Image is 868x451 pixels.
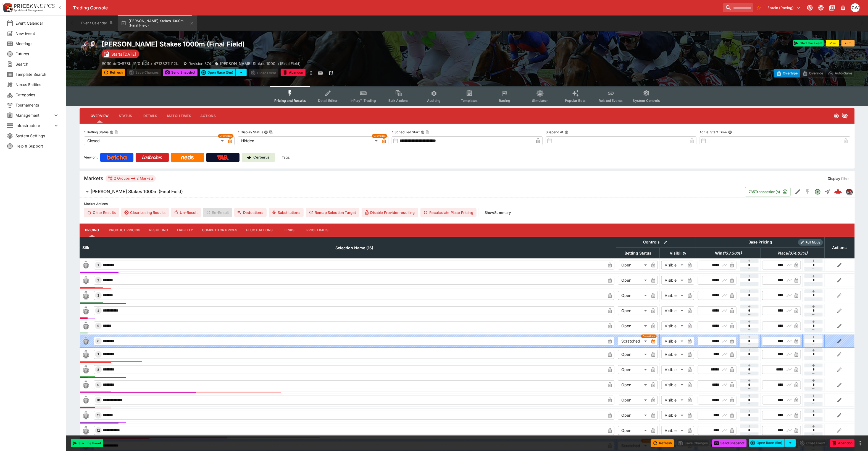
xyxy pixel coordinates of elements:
p: Betting Status [84,130,109,134]
button: SGM Disabled [803,187,813,197]
svg: Closed [834,113,839,119]
div: Visible [661,396,685,405]
div: Hidden [238,136,380,145]
button: Refresh [651,439,674,447]
span: Un-Result [171,208,201,217]
div: Open [618,411,649,420]
button: Clear Losing Results [121,208,169,217]
button: Toggle light/dark mode [816,3,826,13]
button: Display StatusCopy To Clipboard [264,130,268,134]
span: Mark an event as closed and abandoned. [281,69,306,75]
span: 5 [96,324,101,328]
div: Open [618,306,649,315]
p: Auto-Save [835,70,852,76]
span: 10 [96,398,101,402]
button: Fluctuations [242,224,277,237]
img: blank-silk.png [81,365,90,374]
p: Actual Start Time [700,130,727,134]
img: PriceKinetics Logo [2,2,13,13]
img: Sportsbook Management [14,9,44,12]
span: 9 [96,383,101,387]
button: ShowSummary [481,208,514,217]
div: Visible [661,380,685,389]
span: Infrastructure [15,123,53,128]
button: more [857,440,864,447]
svg: Open [814,188,821,195]
div: Open [618,365,649,374]
p: Cerberus [254,155,270,160]
span: System Controls [633,99,660,103]
span: Templates [461,99,478,103]
img: blank-silk.png [81,337,90,346]
button: Competitor Prices [198,224,242,237]
span: Event Calendar [15,20,59,26]
label: Tags: [282,153,290,162]
img: blank-silk.png [81,291,90,300]
button: Resulting [145,224,172,237]
th: Actions [825,237,854,258]
button: Copy To Clipboard [426,130,430,134]
div: Visible [661,306,685,315]
span: 11 [96,413,101,417]
h2: Copy To Clipboard [102,40,478,48]
img: blank-silk.png [81,350,90,359]
span: 6 [96,339,101,343]
img: pricekinetics [846,189,852,195]
span: Overridden [373,134,386,138]
img: TabNZ [217,155,229,160]
img: Neds [181,155,194,160]
span: Related Events [599,99,623,103]
img: PriceKinetics [14,4,55,8]
p: Display Status [238,130,263,134]
button: Abandon [830,439,855,447]
span: Re-Result [203,208,232,217]
span: Racing [499,99,510,103]
span: Win(133.36%) [709,250,748,256]
button: Open Race (5m) [200,69,236,76]
img: blank-silk.png [81,276,90,285]
button: Copy To Clipboard [115,130,119,134]
button: Start the Event [793,40,824,46]
p: Scheduled Start [392,130,420,134]
div: Open [618,396,649,405]
span: 1 [97,263,100,267]
button: Bulk edit [662,239,669,246]
p: [PERSON_NAME] Stakes 1000m (Final Field) [220,61,301,66]
button: 735Transaction(s) [745,187,791,196]
span: Overridden [220,134,232,138]
div: 2 Groups 2 Markets [108,175,154,182]
h6: [PERSON_NAME] Stakes 1000m (Final Field) [91,189,183,195]
div: pricekinetics [846,188,853,195]
div: Moir Stakes 1000m (Final Field) [214,61,301,66]
span: Nexus Entities [15,82,59,87]
span: Futures [15,51,59,57]
div: Open [618,350,649,359]
p: Suspend At [546,130,564,134]
button: Select Tenant [764,3,804,12]
span: Search [15,61,59,67]
button: Notifications [838,3,848,13]
button: Product Pricing [104,224,145,237]
th: Silk [80,237,92,258]
span: Tournaments [15,102,59,108]
div: Base Pricing [746,239,775,246]
button: Refresh [102,69,125,76]
em: ( 133.36 %) [722,250,742,256]
span: 2 [96,278,101,282]
label: Market Actions [84,200,850,208]
button: Actions [196,109,220,123]
button: Remap Selection Target [306,208,359,217]
button: more [308,69,314,77]
button: Override [800,69,826,77]
img: Betcha [107,155,127,160]
div: Visible [661,276,685,285]
span: 4 [96,309,101,313]
span: Template Search [15,71,59,77]
div: Visible [661,337,685,346]
button: Documentation [827,3,837,13]
img: horse_racing.png [80,40,97,58]
button: Deductions [234,208,267,217]
img: blank-silk.png [81,380,90,389]
img: blank-silk.png [81,411,90,420]
button: Scheduled StartCopy To Clipboard [421,130,425,134]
